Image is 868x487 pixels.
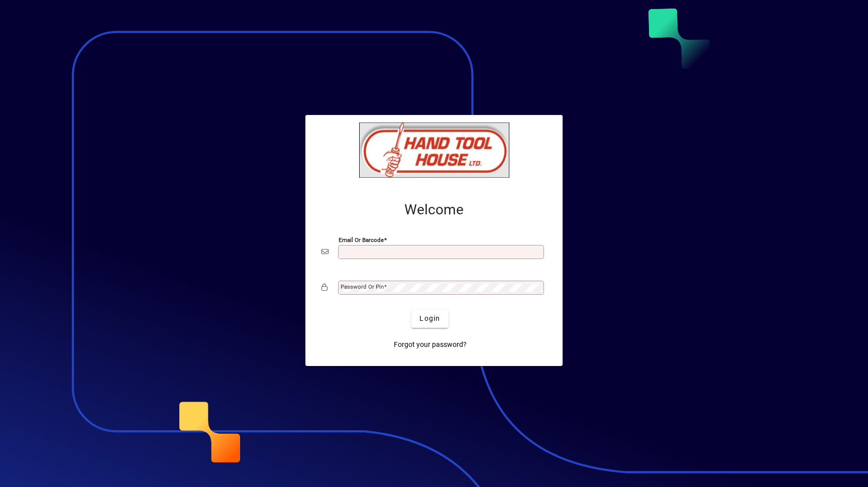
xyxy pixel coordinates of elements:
span: Login [419,313,440,324]
mat-label: Password or Pin [341,283,384,290]
button: Login [411,310,448,328]
a: Forgot your password? [390,336,471,354]
mat-label: Email or Barcode [339,236,384,243]
h2: Welcome [321,201,547,218]
span: Forgot your password? [394,339,467,350]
